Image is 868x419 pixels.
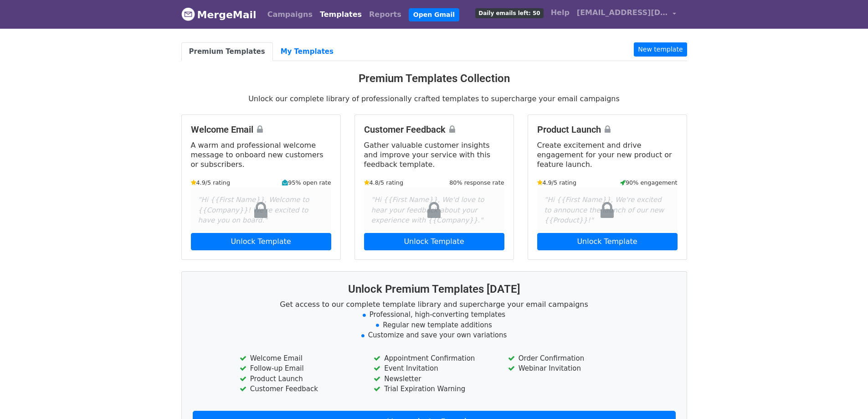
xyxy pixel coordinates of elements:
[364,187,504,233] div: "Hi {{First Name}}, We'd love to hear your feedback about your experience with {{Company}}."
[508,353,628,364] li: Order Confirmation
[475,8,543,18] span: Daily emails left: 50
[374,353,494,364] li: Appointment Confirmation
[537,233,678,250] a: Unlock Template
[364,140,504,169] p: Gather valuable customer insights and improve your service with this feedback template.
[537,140,678,169] p: Create excitement and drive engagement for your new product or feature launch.
[508,363,628,374] li: Webinar Invitation
[537,178,577,187] small: 4.9/5 rating
[191,124,331,135] h4: Welcome Email
[181,5,257,24] a: MergeMail
[240,353,360,364] li: Welcome Email
[181,72,687,85] h3: Premium Templates Collection
[573,4,680,25] a: [EMAIL_ADDRESS][DOMAIN_NAME]
[181,42,273,61] a: Premium Templates
[193,300,676,309] p: Get access to our complete template library and supercharge your email campaigns
[191,233,331,250] a: Unlock Template
[364,233,504,250] a: Unlock Template
[316,5,365,24] a: Templates
[193,310,676,320] li: Professional, high-converting templates
[620,178,678,187] small: 90% engagement
[240,384,360,394] li: Customer Feedback
[364,178,404,187] small: 4.8/5 rating
[282,178,331,187] small: 95% open rate
[191,187,331,233] div: "Hi {{First Name}}, Welcome to {{Company}}! We're excited to have you on board."
[472,4,547,22] a: Daily emails left: 50
[374,363,494,374] li: Event Invitation
[449,178,504,187] small: 80% response rate
[273,42,341,61] a: My Templates
[409,8,459,21] a: Open Gmail
[181,7,195,21] img: MergeMail logo
[547,4,573,22] a: Help
[374,384,494,394] li: Trial Expiration Warning
[537,187,678,233] div: "Hi {{First Name}}, We're excited to announce the launch of our new {{Product}}!"
[191,140,331,169] p: A warm and professional welcome message to onboard new customers or subscribers.
[181,94,687,103] p: Unlock our complete library of professionally crafted templates to supercharge your email campaigns
[364,124,504,135] h4: Customer Feedback
[537,124,678,135] h4: Product Launch
[193,330,676,341] li: Customize and save your own variations
[374,374,494,384] li: Newsletter
[634,42,687,57] a: New template
[193,283,676,296] h3: Unlock Premium Templates [DATE]
[240,374,360,384] li: Product Launch
[365,5,405,24] a: Reports
[191,178,231,187] small: 4.9/5 rating
[577,7,668,18] span: [EMAIL_ADDRESS][DOMAIN_NAME]
[193,320,676,331] li: Regular new template additions
[240,363,360,374] li: Follow-up Email
[264,5,316,24] a: Campaigns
